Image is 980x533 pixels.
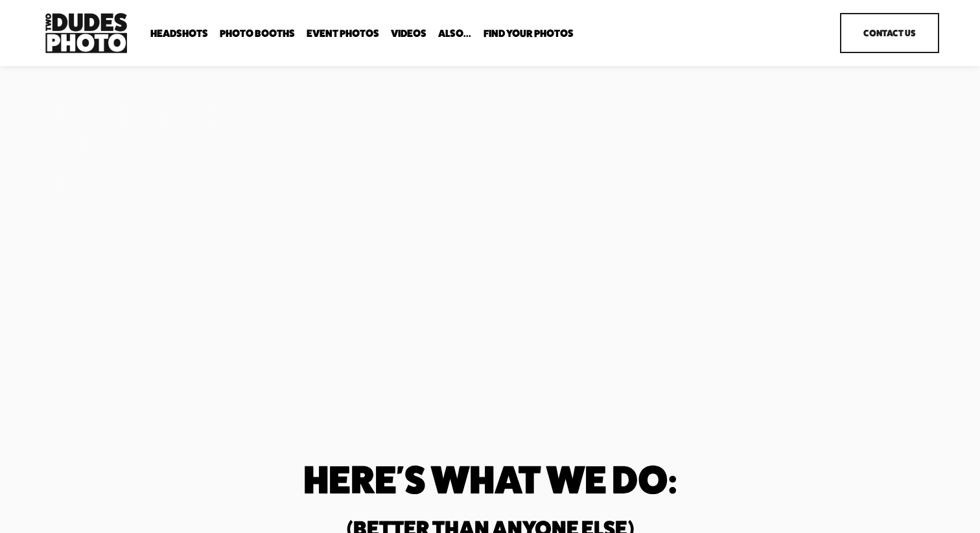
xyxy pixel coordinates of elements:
a: folder dropdown [484,27,574,40]
a: Contact Us [840,13,939,53]
a: Videos [391,27,426,40]
a: folder dropdown [150,27,208,40]
span: Headshots [150,28,208,39]
span: Photo Booths [220,28,295,39]
a: folder dropdown [220,27,295,40]
h1: Unmatched Quality. Unparalleled Speed. [41,97,374,240]
strong: Two Dudes Photo is a full-service photography & video production agency delivering premium experi... [41,263,375,328]
a: Event Photos [307,27,379,40]
span: Also... [438,28,471,39]
span: Find Your Photos [484,28,574,39]
a: folder dropdown [438,27,471,40]
img: Two Dudes Photo | Headshots, Portraits &amp; Photo Booths [41,10,131,56]
h1: Here's What We do: [154,462,827,497]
